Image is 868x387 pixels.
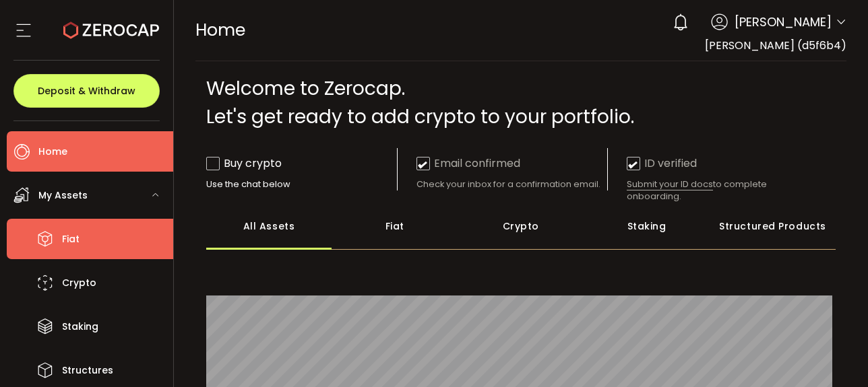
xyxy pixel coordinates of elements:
[62,273,96,293] span: Crypto
[416,155,520,172] div: Email confirmed
[62,230,80,249] span: Fiat
[332,203,458,250] div: Fiat
[206,155,282,172] div: Buy crypto
[206,75,836,131] div: Welcome to Zerocap. Let's get ready to add crypto to your portfolio.
[62,361,113,380] span: Structures
[458,203,584,250] div: Crypto
[195,18,245,42] span: Home
[38,86,135,96] span: Deposit & Withdraw
[38,186,88,205] span: My Assets
[62,317,98,337] span: Staking
[38,142,67,162] span: Home
[627,155,697,172] div: ID verified
[584,203,710,250] div: Staking
[206,178,397,190] div: Use the chat below
[705,38,846,53] span: [PERSON_NAME] (d5f6b4)
[627,178,713,190] span: Submit your ID docs
[627,178,817,203] div: to complete onboarding.
[710,203,836,250] div: Structured Products
[735,13,832,31] span: [PERSON_NAME]
[416,178,607,190] div: Check your inbox for a confirmation email.
[711,242,868,387] iframe: Chat Widget
[13,74,160,108] button: Deposit & Withdraw
[206,203,332,250] div: All Assets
